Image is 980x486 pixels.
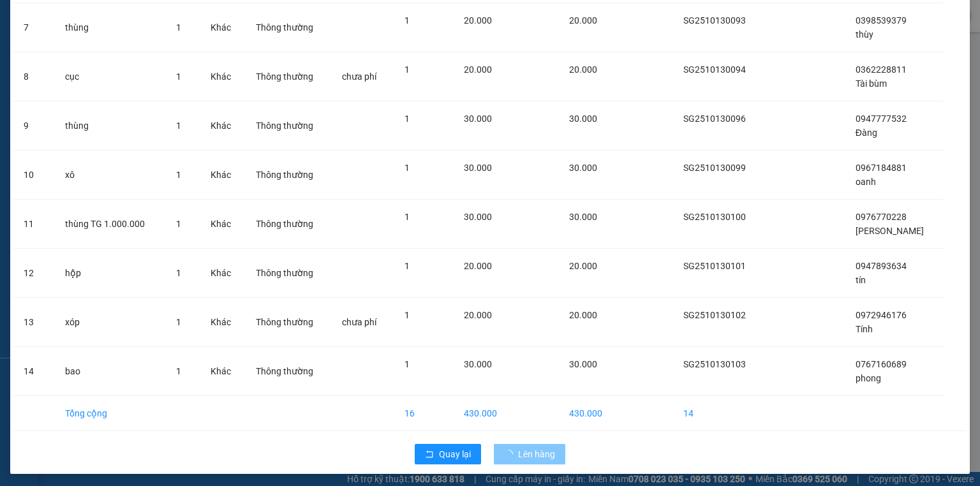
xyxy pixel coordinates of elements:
[246,3,332,52] td: Thông thường
[394,396,453,431] td: 16
[856,64,907,75] span: 0362228811
[518,447,555,461] span: Lên hàng
[200,298,246,347] td: Khác
[464,310,492,320] span: 20.000
[569,64,597,75] span: 20.000
[683,114,746,124] span: SG2510130096
[246,347,332,396] td: Thông thường
[856,177,876,187] span: oanh
[405,261,410,271] span: 1
[55,249,167,298] td: hộp
[200,3,246,52] td: Khác
[569,163,597,173] span: 30.000
[856,15,907,26] span: 0398539379
[176,170,181,180] span: 1
[13,347,55,396] td: 14
[342,71,376,82] span: chưa phí
[569,212,597,222] span: 30.000
[464,15,492,26] span: 20.000
[405,359,410,369] span: 1
[683,64,746,75] span: SG2510130094
[464,359,492,369] span: 30.000
[673,396,766,431] td: 14
[200,347,246,396] td: Khác
[246,249,332,298] td: Thông thường
[504,450,518,459] span: loading
[246,298,332,347] td: Thông thường
[176,317,181,327] span: 1
[55,3,167,52] td: thùng
[856,29,873,40] span: thùy
[856,212,907,222] span: 0976770228
[856,78,887,89] span: Tài bùm
[176,121,181,131] span: 1
[856,310,907,320] span: 0972946176
[176,268,181,278] span: 1
[13,249,55,298] td: 12
[200,101,246,151] td: Khác
[13,298,55,347] td: 13
[569,359,597,369] span: 30.000
[13,200,55,249] td: 11
[55,151,167,200] td: xô
[13,3,55,52] td: 7
[464,163,492,173] span: 30.000
[856,226,924,236] span: [PERSON_NAME]
[464,64,492,75] span: 20.000
[569,261,597,271] span: 20.000
[176,22,181,33] span: 1
[246,52,332,101] td: Thông thường
[415,444,481,464] button: rollbackQuay lại
[246,101,332,151] td: Thông thường
[176,366,181,376] span: 1
[683,261,746,271] span: SG2510130101
[55,347,167,396] td: bao
[200,200,246,249] td: Khác
[405,212,410,222] span: 1
[13,151,55,200] td: 10
[856,163,907,173] span: 0967184881
[683,163,746,173] span: SG2510130099
[55,52,167,101] td: cục
[559,396,618,431] td: 430.000
[569,310,597,320] span: 20.000
[683,212,746,222] span: SG2510130100
[13,52,55,101] td: 8
[439,447,471,461] span: Quay lại
[856,261,907,271] span: 0947893634
[55,396,167,431] td: Tổng cộng
[200,151,246,200] td: Khác
[405,114,410,124] span: 1
[405,64,410,75] span: 1
[856,359,907,369] span: 0767160689
[683,310,746,320] span: SG2510130102
[569,15,597,26] span: 20.000
[464,212,492,222] span: 30.000
[856,373,881,383] span: phong
[683,15,746,26] span: SG2510130093
[856,128,877,138] span: Đàng
[405,163,410,173] span: 1
[176,71,181,82] span: 1
[13,101,55,151] td: 9
[342,317,376,327] span: chưa phí
[246,151,332,200] td: Thông thường
[494,444,565,464] button: Lên hàng
[683,359,746,369] span: SG2510130103
[200,52,246,101] td: Khác
[454,396,524,431] td: 430.000
[425,450,434,460] span: rollback
[405,310,410,320] span: 1
[856,114,907,124] span: 0947777532
[464,261,492,271] span: 20.000
[176,219,181,229] span: 1
[569,114,597,124] span: 30.000
[856,324,873,334] span: Tính
[246,200,332,249] td: Thông thường
[200,249,246,298] td: Khác
[856,275,866,285] span: tín
[55,101,167,151] td: thùng
[55,200,167,249] td: thùng TG 1.000.000
[405,15,410,26] span: 1
[55,298,167,347] td: xóp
